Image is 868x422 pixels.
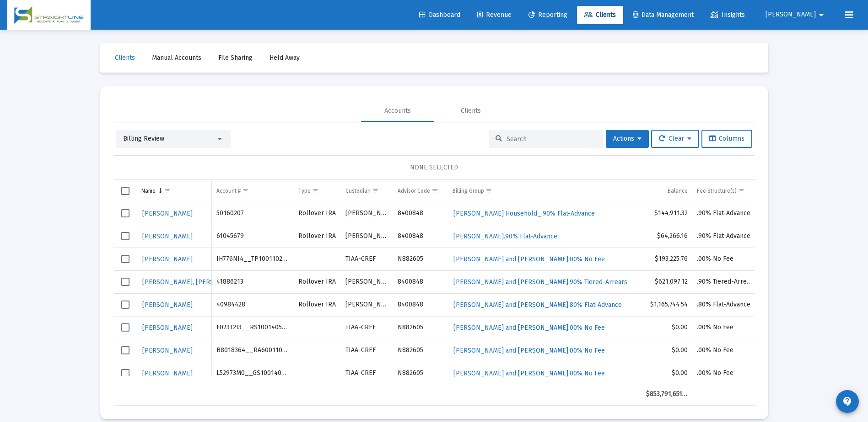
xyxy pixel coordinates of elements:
div: Billing Group [453,187,484,195]
div: $853,791,651.43 [646,390,688,399]
span: Show filter options for column 'Advisor Code' [431,187,438,194]
td: Column Name [137,180,212,202]
td: Rollover IRA [294,225,341,248]
span: Reporting [528,11,567,19]
button: [PERSON_NAME] [141,321,194,334]
td: .80% Flat-Advance [692,293,758,316]
span: Actions [613,135,642,142]
button: [PERSON_NAME] [141,253,194,266]
td: 41886213 [212,270,294,293]
div: Fee Structure(s) [697,187,737,195]
td: Column Account # [212,180,294,202]
td: N882605 [393,362,448,385]
div: Data grid [114,180,755,406]
td: $0.00 [642,362,693,385]
td: .00% No Fee [692,362,758,385]
span: Show filter options for column 'Billing Group' [485,187,492,194]
td: IH776NI4__TP1001102155 [212,248,294,270]
div: Select row [121,255,129,263]
td: Column Balance [642,180,693,202]
span: [PERSON_NAME] [142,324,193,332]
td: Rollover IRA [294,270,341,293]
td: .00% No Fee [692,339,758,362]
td: Column Custodian [341,180,393,202]
span: [PERSON_NAME], [PERSON_NAME] [142,278,246,286]
a: Revenue [470,6,519,24]
td: N882605 [393,339,448,362]
span: Columns [709,135,744,142]
span: Manual Accounts [152,54,201,62]
span: [PERSON_NAME] [142,369,193,377]
td: Column Type [294,180,341,202]
a: Insights [703,6,752,24]
td: [PERSON_NAME] [341,225,393,248]
span: [PERSON_NAME] and [PERSON_NAME].00% No Fee [453,369,605,377]
div: Select row [121,323,129,332]
td: [PERSON_NAME] [341,293,393,316]
div: Select row [121,278,129,286]
td: TIAA-CREF [341,316,393,339]
a: Reporting [521,6,575,24]
div: Account # [216,187,241,195]
td: Rollover IRA [294,202,341,225]
span: [PERSON_NAME] Household_.90% Flat-Advance [453,210,595,217]
td: $621,097.12 [642,270,693,293]
span: Clear [659,135,691,142]
td: .00% No Fee [692,248,758,270]
td: Column Billing Group [448,180,642,202]
span: Clients [115,54,135,62]
span: [PERSON_NAME] and [PERSON_NAME].00% No Fee [453,324,605,332]
span: [PERSON_NAME] [142,210,193,217]
td: B8018364__RA6001102155 [212,339,294,362]
td: $144,911.32 [642,202,693,225]
div: Name [141,187,156,195]
button: [PERSON_NAME] [141,207,194,220]
button: [PERSON_NAME] [141,367,194,380]
a: Held Away [262,49,307,67]
span: [PERSON_NAME] and [PERSON_NAME].00% No Fee [453,347,605,354]
a: File Sharing [211,49,260,67]
div: Type [298,187,311,195]
a: [PERSON_NAME] and [PERSON_NAME].00% No Fee [453,253,606,266]
span: Held Away [270,54,300,62]
span: [PERSON_NAME] [142,347,193,354]
a: [PERSON_NAME] and [PERSON_NAME].00% No Fee [453,367,606,380]
a: [PERSON_NAME].90% Flat-Advance [453,230,558,243]
div: Select all [121,187,129,195]
td: 40984428 [212,293,294,316]
td: Column Advisor Code [393,180,448,202]
img: Dashboard [14,6,84,24]
a: [PERSON_NAME] and [PERSON_NAME].90% Tiered-Arrears [453,275,628,289]
a: [PERSON_NAME] Household_.90% Flat-Advance [453,207,596,220]
a: Manual Accounts [145,49,209,67]
a: [PERSON_NAME] and [PERSON_NAME].00% No Fee [453,344,606,357]
input: Search [507,135,596,143]
button: Columns [701,130,752,148]
td: L52973M0__GS1001405553 [212,362,294,385]
div: Custodian [345,187,371,195]
td: [PERSON_NAME] [341,202,393,225]
span: Dashboard [419,11,460,19]
a: Clients [577,6,623,24]
td: N882605 [393,248,448,270]
div: Accounts [384,106,411,116]
span: [PERSON_NAME] [142,232,193,240]
mat-icon: contact_support [842,396,853,407]
td: .90% Flat-Advance [692,225,758,248]
span: Insights [711,11,745,19]
div: NONE SELECTED [121,163,747,172]
span: [PERSON_NAME].90% Flat-Advance [453,232,557,240]
button: [PERSON_NAME], [PERSON_NAME] [141,275,247,289]
td: .00% No Fee [692,316,758,339]
td: 8400848 [393,202,448,225]
td: Column Fee Structure(s) [692,180,758,202]
button: Clear [651,130,699,148]
button: Actions [606,130,649,148]
td: $64,266.16 [642,225,693,248]
td: [PERSON_NAME] [341,270,393,293]
span: Show filter options for column 'Name' [164,187,171,194]
div: Select row [121,369,129,377]
a: [PERSON_NAME] and [PERSON_NAME].80% Flat-Advance [453,298,623,311]
div: Clients [461,106,481,116]
td: Rollover IRA [294,293,341,316]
